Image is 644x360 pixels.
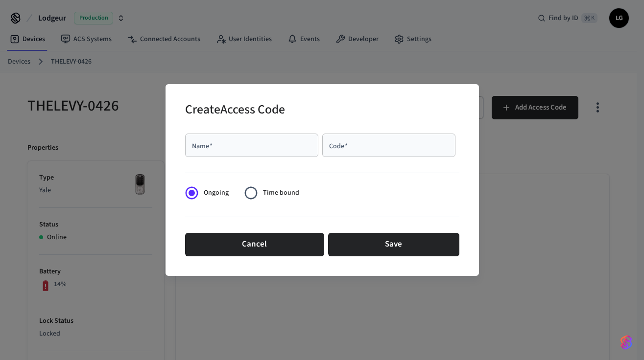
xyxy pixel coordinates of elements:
[263,188,299,198] span: Time bound
[328,233,459,256] button: Save
[185,233,324,256] button: Cancel
[185,96,285,126] h2: Create Access Code
[620,335,632,350] img: SeamLogoGradient.69752ec5.svg
[204,188,229,198] span: Ongoing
